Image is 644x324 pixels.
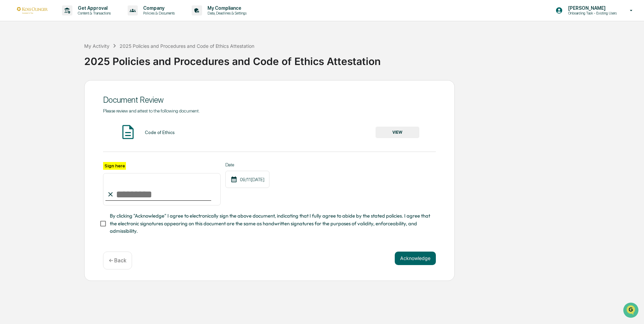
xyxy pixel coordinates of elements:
[120,43,254,49] div: 2025 Policies and Procedures and Code of Ethics Attestation
[120,124,136,140] img: Document Icon
[72,5,114,11] p: Get Approval
[67,114,82,119] span: Pylon
[16,7,49,13] img: logo
[103,95,436,105] div: Document Review
[7,14,123,25] p: How can we help?
[72,11,114,15] p: Content & Transactions
[563,5,620,11] p: [PERSON_NAME]
[145,130,175,135] div: Code of Ethics
[225,162,269,167] label: Date
[56,85,84,92] span: Attestations
[138,5,178,11] p: Company
[47,114,82,119] a: Powered byPylon
[225,171,269,188] div: 09/11[DATE]
[622,302,641,320] iframe: Open customer support
[138,11,178,15] p: Policies & Documents
[13,98,42,104] span: Data Lookup
[49,86,54,91] div: 🗄️
[84,43,109,49] div: My Activity
[103,108,200,114] span: Please review and attest to the following document.
[7,86,12,91] div: 🖐️
[376,127,419,138] button: VIEW
[13,85,43,92] span: Preclearance
[23,52,110,58] div: Start new chat
[395,252,436,265] button: Acknowledge
[7,98,12,104] div: 🔎
[109,257,126,264] p: ← Back
[4,82,46,94] a: 🖐️Preclearance
[23,58,85,64] div: We're available if you need us!
[563,11,620,15] p: Onboarding Task - Existing Users
[202,11,250,15] p: Data, Deadlines & Settings
[84,50,641,67] div: 2025 Policies and Procedures and Code of Ethics Attestation
[4,95,45,107] a: 🔎Data Lookup
[103,162,126,170] label: Sign here
[202,5,250,11] p: My Compliance
[7,52,19,64] img: 1746055101610-c473b297-6a78-478c-a979-82029cc54cd1
[110,212,430,235] span: By clicking "Acknowledge" I agree to electronically sign the above document, indicating that I fu...
[46,82,86,94] a: 🗄️Attestations
[115,54,123,62] button: Start new chat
